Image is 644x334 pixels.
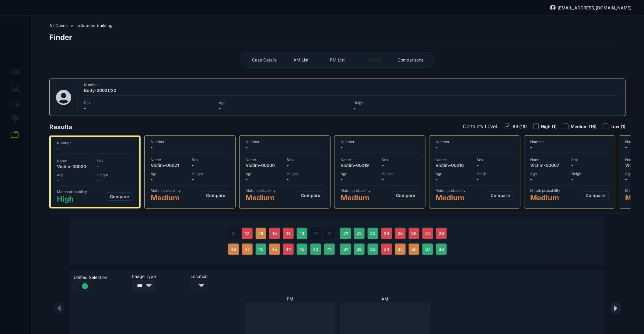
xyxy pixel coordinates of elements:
span: Compare [491,193,510,198]
span: Medium [246,193,276,202]
span: - [572,177,609,182]
span: Victim-00007 [530,163,568,168]
span: Certainty Level: [463,123,499,129]
span: - [151,177,188,182]
img: svg%3e [550,4,556,11]
span: Body-00021/20 [84,88,619,93]
span: 46 [258,247,264,252]
span: 22 [357,231,362,236]
span: - [246,145,324,150]
span: 32 [357,247,362,252]
span: Sex [84,100,215,105]
span: Medium (16) [571,124,597,129]
span: 33 [370,247,376,252]
span: collapsed building [76,23,113,28]
span: 25 [398,231,403,236]
span: 43 [299,247,305,252]
span: - [572,163,609,168]
span: - [219,106,350,111]
span: - [97,178,133,183]
span: Victim-00020 [57,164,93,169]
span: 37 [425,247,430,252]
span: Match probability [341,188,371,193]
span: Sex [572,157,609,162]
span: - [192,177,229,182]
span: Name [151,157,188,162]
span: 24 [384,231,390,236]
span: Victim-00019 [341,163,378,168]
span: Number [246,139,324,144]
span: Victim-00006 [246,163,283,168]
span: Height [572,171,609,176]
span: Age [246,171,283,176]
span: 18 [231,231,236,236]
span: - [341,177,378,182]
span: PM [287,296,293,301]
span: Medium [436,193,466,202]
span: - [436,145,514,150]
span: 27 [425,231,430,236]
span: Compare [206,193,225,198]
span: Medium [530,193,561,202]
span: - [287,163,324,168]
span: Age [530,171,568,176]
span: Sex [477,157,514,162]
span: Height [354,100,485,105]
span: Compare [301,193,320,198]
span: - [57,178,93,183]
span: AM [382,296,389,301]
span: Case Details [252,57,277,62]
span: 26 [411,231,417,236]
span: 48 [231,247,236,252]
span: - [530,177,568,182]
span: 12 [313,231,318,236]
span: Age [436,171,473,176]
span: Medium [341,193,371,202]
span: Height [192,171,229,176]
span: Height [382,171,419,176]
span: 16 [259,231,263,236]
span: Number [151,139,229,144]
span: Match probability [436,188,466,193]
span: 35 [398,247,403,252]
span: Victim-00016 [436,163,473,168]
span: Results [49,123,72,131]
span: Compare [110,194,129,199]
button: Compare [297,191,324,199]
span: High [57,195,87,203]
span: Compare [586,193,605,198]
button: Compare [392,191,419,199]
span: - [530,145,609,150]
span: 47 [245,247,250,252]
span: High (1) [541,124,557,129]
span: - [84,106,215,111]
span: Sex [97,159,133,163]
span: Medium [151,193,181,202]
span: - [382,163,419,168]
span: Comparisons [398,57,424,62]
span: 36 [411,247,417,252]
span: Unified Selection [74,275,128,280]
span: - [477,163,514,168]
span: Compare [396,193,415,198]
span: Number [84,83,619,87]
span: Height [287,171,324,176]
span: 38 [439,247,444,252]
span: - [477,177,514,182]
span: - [57,146,133,151]
span: Height [97,173,133,177]
span: 34 [384,247,390,252]
button: Compare [582,191,609,199]
span: Age [151,171,188,176]
span: 45 [272,247,278,252]
span: - [382,177,419,182]
span: - [287,177,324,182]
span: Number [57,141,133,145]
span: Number [341,139,419,144]
span: All Cases [49,23,68,28]
span: 17 [245,231,250,236]
span: Match probability [57,189,87,194]
span: [EMAIL_ADDRESS][DOMAIN_NAME] [558,5,632,10]
span: 31 [343,247,348,252]
button: Compare [487,191,514,199]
